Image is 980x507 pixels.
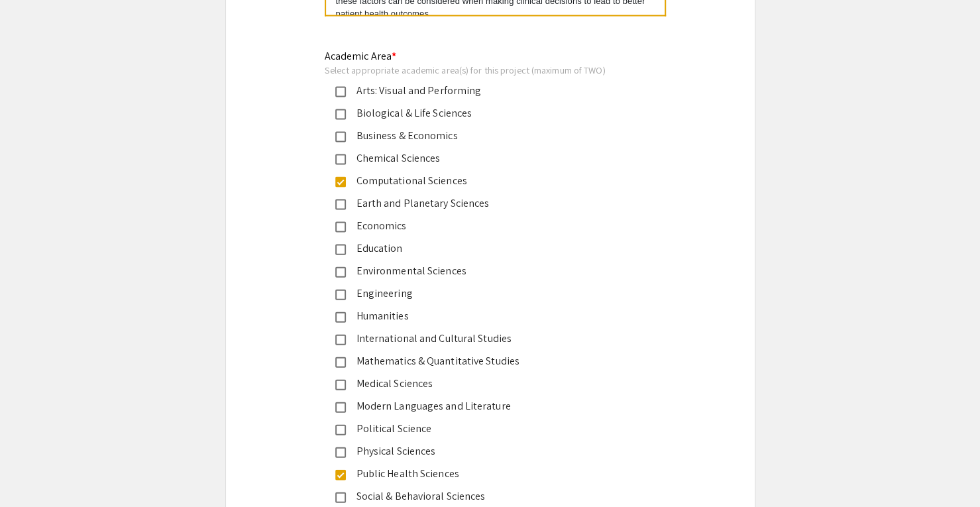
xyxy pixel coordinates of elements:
div: Environmental Sciences [346,263,624,279]
div: Public Health Sciences [346,466,624,482]
div: Business & Economics [346,128,624,144]
mat-label: Academic Area [325,49,396,63]
div: Computational Sciences [346,173,624,189]
div: Engineering [346,286,624,302]
div: Economics [346,218,624,234]
div: Chemical Sciences [346,150,624,166]
div: Mathematics & Quantitative Studies [346,353,624,369]
iframe: Chat [10,447,56,497]
div: Select appropriate academic area(s) for this project (maximum of TWO) [325,64,635,76]
div: Social & Behavioral Sciences [346,488,624,504]
div: Medical Sciences [346,376,624,392]
div: International and Cultural Studies [346,331,624,347]
div: Political Science [346,421,624,437]
div: Humanities [346,308,624,324]
div: Modern Languages and Literature [346,398,624,414]
div: Education [346,241,624,256]
div: Earth and Planetary Sciences [346,196,624,211]
div: Arts: Visual and Performing [346,83,624,99]
div: Biological & Life Sciences [346,105,624,121]
div: Physical Sciences [346,443,624,459]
